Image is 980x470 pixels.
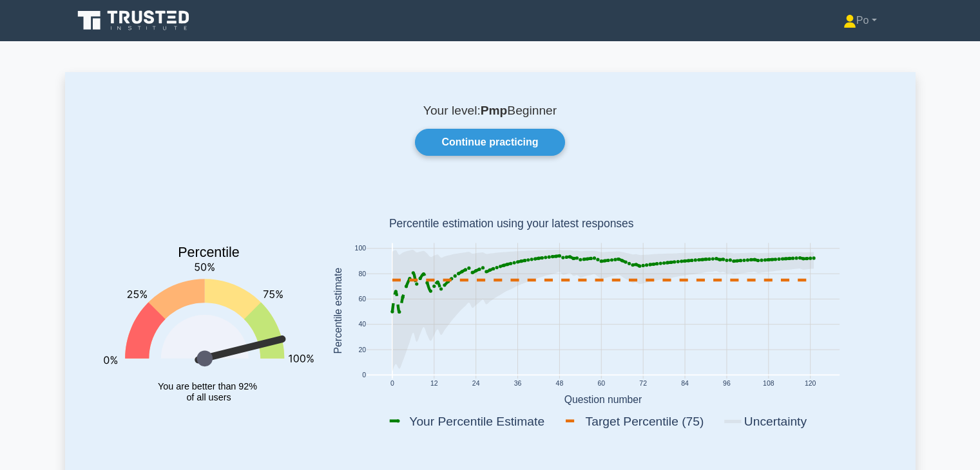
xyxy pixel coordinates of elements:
[555,381,563,388] text: 48
[763,381,774,388] text: 108
[354,245,366,252] text: 100
[812,8,908,33] a: Po
[358,321,366,328] text: 40
[358,346,366,353] text: 20
[415,129,564,156] a: Continue practicing
[681,381,689,388] text: 84
[564,394,642,405] text: Question number
[358,270,366,277] text: 80
[96,103,885,118] p: Your level: Beginner
[514,381,521,388] text: 36
[332,268,343,354] text: Percentile estimate
[481,104,508,117] b: Pmp
[362,372,366,379] text: 0
[430,381,437,388] text: 12
[597,381,605,388] text: 60
[639,381,647,388] text: 72
[723,381,731,388] text: 96
[389,218,633,230] text: Percentile estimation using your latest responses
[178,245,240,261] text: Percentile
[472,381,479,388] text: 24
[186,392,231,402] tspan: of all users
[390,381,394,388] text: 0
[358,296,366,303] text: 60
[804,381,816,388] text: 120
[158,381,257,391] tspan: You are better than 92%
